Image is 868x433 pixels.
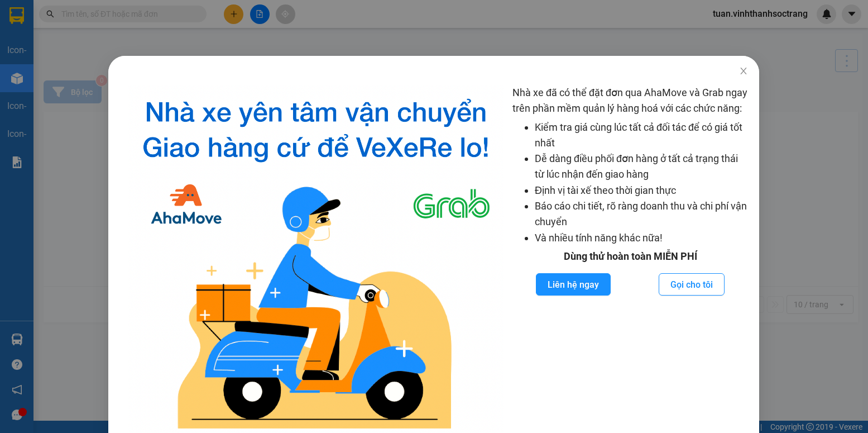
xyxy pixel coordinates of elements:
[536,273,611,296] button: Liên hệ ngay
[535,120,748,151] li: Kiểm tra giá cùng lúc tất cả đối tác để có giá tốt nhất
[740,66,749,75] span: close
[535,151,748,183] li: Dễ dàng điều phối đơn hàng ở tất cả trạng thái từ lúc nhận đến giao hàng
[535,198,748,230] li: Báo cáo chi tiết, rõ ràng doanh thu và chi phí vận chuyển
[535,183,748,198] li: Định vị tài xế theo thời gian thực
[670,278,713,292] span: Gọi cho tôi
[728,56,760,87] button: Close
[512,249,748,264] div: Dùng thử hoàn toàn MIỄN PHÍ
[548,278,600,292] span: Liên hệ ngay
[659,273,725,296] button: Gọi cho tôi
[535,230,748,246] li: Và nhiều tính năng khác nữa!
